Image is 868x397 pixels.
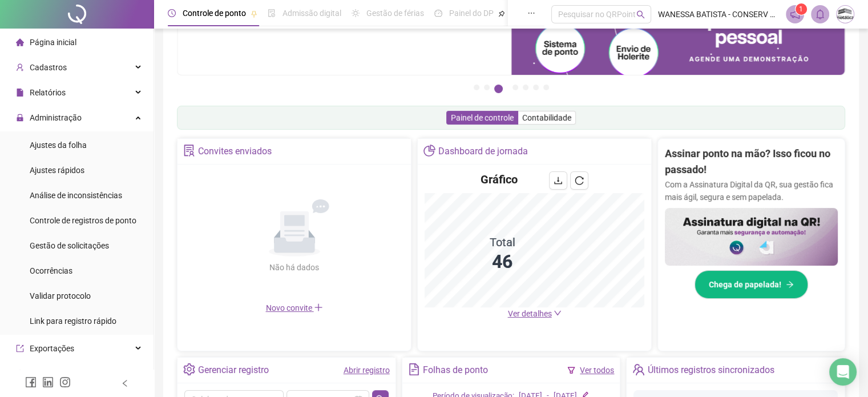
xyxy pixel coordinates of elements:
button: 2 [484,85,490,90]
span: Ocorrências [30,266,72,275]
h4: Gráfico [481,171,518,187]
span: Chega de papelada! [709,278,781,291]
span: Gestão de solicitações [30,241,109,250]
span: Painel de controle [451,113,514,122]
span: Cadastros [30,63,67,72]
div: Últimos registros sincronizados [648,360,774,380]
div: Open Intercom Messenger [829,358,857,386]
span: Análise de inconsistências [30,191,122,200]
span: arrow-right [786,280,794,288]
img: 17951 [837,6,854,23]
div: Não há dados [242,261,347,274]
span: Link para registro rápido [30,316,116,326]
span: 1 [799,5,803,13]
span: Administração [30,113,82,122]
h2: Assinar ponto na mão? Isso ficou no passado! [665,146,838,178]
span: Ajustes rápidos [30,166,84,175]
button: Chega de papelada! [695,270,808,299]
div: Gerenciar registro [198,360,269,380]
span: Painel do DP [449,9,494,18]
span: pie-chart [423,145,435,157]
span: file [16,89,24,97]
img: banner%2F02c71560-61a6-44d4-94b9-c8ab97240462.png [665,208,838,266]
span: Integrações [30,369,72,378]
span: reload [575,176,584,185]
span: Gestão de férias [366,9,424,18]
span: left [121,379,129,387]
span: notification [790,9,800,19]
span: Controle de registros de ponto [30,216,136,225]
span: plus [314,303,323,312]
span: export [16,344,24,352]
a: Abrir registro [344,366,390,375]
div: Convites enviados [198,142,272,161]
a: Ver detalhes down [508,309,562,318]
button: 4 [512,85,518,90]
span: team [632,363,644,375]
span: ellipsis [527,9,535,17]
span: linkedin [42,376,54,388]
span: down [554,309,562,317]
span: user-add [16,63,24,71]
span: Admissão digital [282,9,341,18]
span: filter [567,366,575,374]
button: 3 [494,85,503,93]
span: instagram [59,376,71,388]
sup: 1 [796,3,807,15]
span: clock-circle [168,9,176,17]
span: solution [183,145,195,157]
span: file-done [268,9,276,17]
span: pushpin [498,10,505,17]
span: file-text [408,363,420,375]
span: lock [16,114,24,122]
span: pushpin [251,10,257,17]
span: home [16,38,24,46]
a: Ver todos [580,366,614,375]
span: Validar protocolo [30,291,91,300]
span: Contabilidade [522,113,571,122]
span: Controle de ponto [183,9,246,18]
span: Exportações [30,344,74,353]
button: 6 [533,85,539,90]
span: sun [352,9,360,17]
span: download [554,176,563,185]
p: Com a Assinatura Digital da QR, sua gestão fica mais ágil, segura e sem papelada. [665,178,838,203]
span: Ajustes da folha [30,141,87,150]
div: Folhas de ponto [423,360,488,380]
span: dashboard [434,9,442,17]
span: Página inicial [30,38,76,47]
button: 1 [474,85,479,90]
span: setting [183,363,195,375]
span: Novo convite [266,303,323,312]
button: 7 [543,85,549,90]
button: 5 [523,85,528,90]
span: WANESSA BATISTA - CONSERV METALICA ENGENHARIA LTDA [658,8,779,21]
span: Relatórios [30,88,66,97]
div: Dashboard de jornada [438,142,528,161]
span: search [636,10,645,19]
span: bell [815,9,825,19]
span: Ver detalhes [508,309,552,318]
span: facebook [25,376,37,388]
